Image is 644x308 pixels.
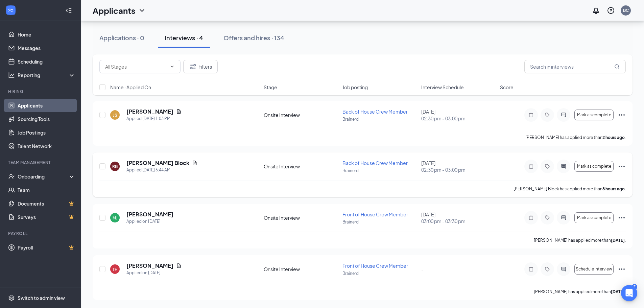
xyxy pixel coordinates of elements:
div: Hiring [8,89,74,94]
svg: Tag [543,215,551,220]
span: Front of House Crew Member [342,211,408,217]
svg: Collapse [65,7,72,14]
a: Home [18,28,75,41]
div: Applied [DATE] 6:44 AM [126,167,197,173]
div: Applications · 0 [99,33,144,42]
span: Score [500,84,514,91]
span: Job posting [342,84,368,91]
svg: Notifications [592,6,600,15]
svg: ChevronDown [138,6,146,15]
div: Team Management [8,160,74,165]
svg: Analysis [8,72,15,78]
b: [DATE] [611,289,625,294]
p: [PERSON_NAME] Block has applied more than . [514,186,626,192]
svg: Document [176,263,182,268]
svg: ActiveChat [559,266,568,272]
a: PayrollCrown [18,241,75,254]
div: BC [623,7,629,13]
span: 02:30 pm - 03:00 pm [421,166,496,173]
div: Onsite Interview [264,163,338,170]
svg: Filter [189,63,197,71]
a: Applicants [18,99,75,112]
h5: [PERSON_NAME] [126,262,173,269]
div: Interviews · 4 [165,33,203,42]
svg: Tag [543,266,551,272]
div: RB [112,164,118,169]
svg: Document [176,109,182,114]
span: Back of House Crew Member [342,160,408,166]
svg: Note [527,266,535,272]
div: [DATE] [421,160,496,173]
p: [PERSON_NAME] has applied more than . [525,135,626,140]
svg: ActiveChat [559,164,568,169]
h1: Applicants [93,5,135,16]
svg: WorkstreamLogo [7,7,14,14]
div: Offers and hires · 134 [223,33,284,42]
svg: ChevronDown [169,64,175,69]
svg: Ellipses [618,265,626,273]
svg: Ellipses [618,111,626,119]
span: Mark as complete [577,113,611,117]
a: Messages [18,41,75,55]
div: MJ [113,215,118,221]
svg: Settings [8,294,15,301]
svg: Note [527,112,535,118]
p: [PERSON_NAME] has applied more than . [534,237,626,243]
span: Front of House Crew Member [342,263,408,269]
div: Payroll [8,231,74,236]
div: [DATE] [421,211,496,224]
button: Mark as complete [574,161,614,172]
a: Talent Network [18,139,75,153]
span: Stage [264,84,277,91]
div: Reporting [18,72,76,78]
svg: Ellipses [618,162,626,170]
div: TH [113,266,118,272]
svg: MagnifyingGlass [614,64,620,69]
span: 02:30 pm - 03:00 pm [421,115,496,122]
span: Mark as complete [577,215,611,220]
div: Onsite Interview [264,266,338,273]
div: Open Intercom Messenger [621,285,637,301]
div: Applied on [DATE] [126,269,182,276]
div: Applied [DATE] 1:03 PM [126,115,182,122]
button: Schedule interview [574,264,614,275]
svg: UserCheck [8,173,15,180]
div: Onboarding [18,173,70,180]
div: Applied on [DATE] [126,218,173,225]
svg: Ellipses [618,214,626,222]
svg: Note [527,215,535,220]
div: 7 [632,284,637,290]
svg: QuestionInfo [607,6,615,15]
span: 03:00 pm - 03:30 pm [421,218,496,224]
b: 2 hours ago [602,135,625,140]
h5: [PERSON_NAME] Block [126,159,189,167]
p: Brainerd [342,116,417,122]
b: [DATE] [611,238,625,243]
span: Mark as complete [577,164,611,169]
b: 8 hours ago [602,186,625,191]
a: Sourcing Tools [18,112,75,126]
a: Scheduling [18,55,75,68]
input: Search in interviews [524,60,626,73]
h5: [PERSON_NAME] [126,108,173,115]
div: Switch to admin view [18,294,65,301]
span: Name · Applied On [110,84,151,91]
div: Onsite Interview [264,112,338,118]
span: Schedule interview [576,267,612,271]
div: [DATE] [421,108,496,122]
svg: Tag [543,112,551,118]
svg: Tag [543,164,551,169]
button: Filter Filters [183,60,218,73]
a: Job Postings [18,126,75,139]
p: Brainerd [342,219,417,225]
span: Interview Schedule [421,84,464,91]
h5: [PERSON_NAME] [126,211,173,218]
a: DocumentsCrown [18,197,75,210]
button: Mark as complete [574,110,614,120]
a: SurveysCrown [18,210,75,224]
a: Team [18,183,75,197]
div: Onsite Interview [264,214,338,221]
svg: Note [527,164,535,169]
p: Brainerd [342,168,417,173]
svg: ActiveChat [559,112,568,118]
